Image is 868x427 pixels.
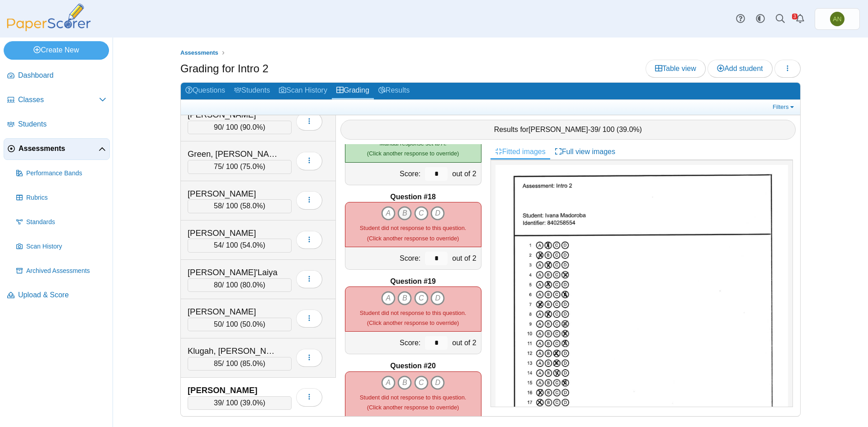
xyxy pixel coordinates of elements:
a: PaperScorer [4,25,94,33]
span: 50.0% [242,320,263,328]
h1: Grading for Intro 2 [180,61,269,76]
a: Full view images [550,144,620,160]
a: Upload & Score [4,285,110,306]
small: (Click another response to override) [360,310,466,326]
span: Assessments [180,49,218,56]
a: Assessments [178,47,221,59]
span: 90.0% [242,123,263,131]
a: Create New [4,41,109,59]
a: Grading [332,83,374,99]
span: Students [18,119,106,129]
span: 75 [214,163,222,170]
a: Rubrics [13,187,110,209]
div: [PERSON_NAME] [188,188,278,200]
i: D [430,206,445,221]
span: 85 [214,360,222,367]
a: Students [4,114,110,136]
span: Student did not response to this question. [360,225,466,231]
span: Add student [717,65,763,72]
a: Alerts [790,9,810,29]
span: 75.0% [242,163,263,170]
div: / 100 ( ) [188,396,292,410]
i: B [397,206,412,221]
span: 80.0% [242,281,263,289]
b: Question #18 [390,192,435,202]
span: Upload & Score [18,290,106,300]
span: Scan History [26,242,106,251]
div: / 100 ( ) [188,160,292,174]
a: Scan History [274,83,332,99]
div: out of 2 [450,247,481,269]
span: Abby Nance [833,16,841,22]
div: Score: [345,247,423,269]
i: A [381,375,396,390]
span: Abby Nance [830,12,844,26]
span: 80 [214,281,222,289]
img: PaperScorer [4,4,94,31]
a: Standards [13,211,110,233]
span: 58 [214,202,222,210]
span: Dashboard [18,70,106,80]
a: Classes [4,89,110,111]
i: B [397,375,412,390]
span: 39 [214,399,222,407]
span: 39 [590,126,599,133]
i: A [381,291,396,305]
a: Results [374,83,414,99]
span: 54 [214,241,222,249]
div: Results for - / 100 ( ) [340,120,796,140]
div: Green, [PERSON_NAME] [188,148,278,160]
small: (Click another response to override) [360,394,466,411]
i: C [414,375,429,390]
i: C [414,291,429,305]
div: / 100 ( ) [188,278,292,292]
i: D [430,291,445,305]
div: / 100 ( ) [188,318,292,331]
div: out of 2 [450,163,481,185]
span: Manual response set to A. [380,140,447,147]
span: 50 [214,320,222,328]
b: Question #19 [390,277,435,286]
small: (Click another response to override) [360,225,466,241]
a: Add student [708,60,772,78]
span: 58.0% [242,202,263,210]
i: A [381,206,396,221]
a: Performance Bands [13,163,110,184]
div: [PERSON_NAME]'Laiya [188,267,278,278]
div: / 100 ( ) [188,239,292,252]
div: / 100 ( ) [188,199,292,213]
a: Scan History [13,236,110,258]
div: / 100 ( ) [188,357,292,371]
span: Table view [655,65,696,72]
b: Question #20 [390,361,435,371]
a: Table view [646,60,706,78]
span: Standards [26,218,106,227]
div: out of 2 [450,332,481,354]
div: Score: [345,163,423,185]
div: Klugah, [PERSON_NAME] [188,345,278,357]
span: 90 [214,123,222,131]
i: C [414,206,429,221]
span: Student did not response to this question. [360,310,466,316]
div: [PERSON_NAME] [188,109,278,121]
div: / 100 ( ) [188,121,292,134]
span: [PERSON_NAME] [528,126,588,133]
div: Score: [345,332,423,354]
a: Assessments [4,138,110,160]
a: Filters [770,103,798,112]
span: 39.0% [242,399,263,407]
a: Archived Assessments [13,260,110,282]
span: Assessments [19,144,99,154]
span: Performance Bands [26,169,106,178]
a: Fitted images [491,144,550,160]
span: 85.0% [242,360,263,367]
div: [PERSON_NAME] [188,306,278,318]
span: 39.0% [619,126,639,133]
a: Dashboard [4,65,110,87]
span: Classes [18,95,99,105]
a: Abby Nance [815,8,860,30]
i: D [430,375,445,390]
i: B [397,291,412,305]
span: Student did not response to this question. [360,394,466,401]
span: Archived Assessments [26,267,106,276]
